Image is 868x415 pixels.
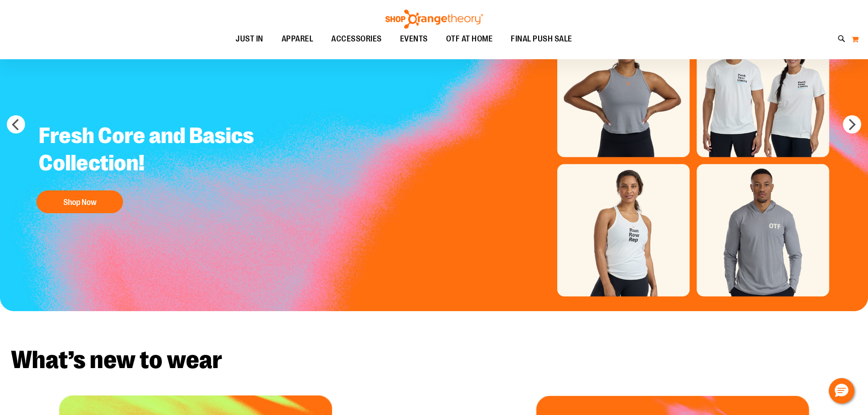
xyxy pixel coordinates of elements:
[322,29,391,50] a: ACCESSORIES
[11,348,857,373] h2: What’s new to wear
[226,29,272,50] a: JUST IN
[272,29,323,50] a: APPAREL
[331,29,382,49] span: ACCESSORIES
[437,29,502,50] a: OTF AT HOME
[236,29,263,49] span: JUST IN
[400,29,428,49] span: EVENTS
[843,115,861,133] button: next
[384,10,484,29] img: Shop Orangetheory
[282,29,313,49] span: APPAREL
[829,378,854,404] button: Hello, have a question? Let’s chat.
[391,29,437,50] a: EVENTS
[32,115,275,218] a: Fresh Core and Basics Collection! Shop Now
[502,29,581,50] a: FINAL PUSH SALE
[446,29,493,49] span: OTF AT HOME
[36,190,123,213] button: Shop Now
[511,29,572,49] span: FINAL PUSH SALE
[32,115,275,186] h2: Fresh Core and Basics Collection!
[7,115,25,133] button: prev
